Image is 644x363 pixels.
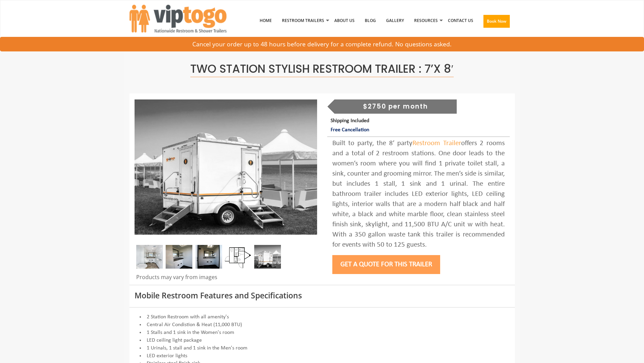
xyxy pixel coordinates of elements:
li: Central Air Condistion & Heat (11,000 BTU) [135,321,510,329]
li: LED exterior lights [135,352,510,360]
button: Book Now [483,15,510,28]
span: Free Cancellation [331,127,369,133]
a: Gallery [381,3,409,38]
img: DSC_0004_email [195,245,222,269]
a: Restroom Trailers [277,3,329,38]
button: Get a Quote for this Trailer [332,255,440,274]
a: Contact Us [443,3,478,38]
a: Blog [360,3,381,38]
span: Two Station Stylish Restroom Trailer : 7’x 8′ [190,61,453,77]
img: A mini restroom trailer with two separate stations and separate doors for males and females [135,99,317,235]
li: 1 Stalls and 1 sink in the Women's room [135,329,510,337]
img: A mini restroom trailer with two separate stations and separate doors for males and females [254,245,281,269]
div: $2750 per month [334,99,457,114]
h3: Mobile Restroom Features and Specifications [135,291,510,300]
div: Products may vary from images [135,273,317,285]
img: Floor Plan of 2 station Mini restroom with sink and toilet [225,245,252,269]
a: About Us [329,3,360,38]
a: Book Now [478,3,515,42]
p: Shipping Included [331,116,509,135]
a: Resources [409,3,443,38]
img: VIPTOGO [129,5,226,32]
a: Get a Quote for this Trailer [332,261,440,268]
li: 1 Urinals, 1 stall and 1 sink in the Men's room [135,344,510,352]
li: 2 Station Restroom with all amenity's [135,313,510,321]
div: Built to party, the 8’ party offers 2 rooms and a total of 2 restroom stations. One door leads to... [332,138,505,250]
img: DSC_0016_email [166,245,192,269]
img: Inside of complete restroom with a stall, a urinal, tissue holders, cabinets and mirror [136,245,163,269]
a: Home [255,3,277,38]
a: Restroom Trailer [412,140,461,147]
li: LED ceiling light package [135,337,510,344]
